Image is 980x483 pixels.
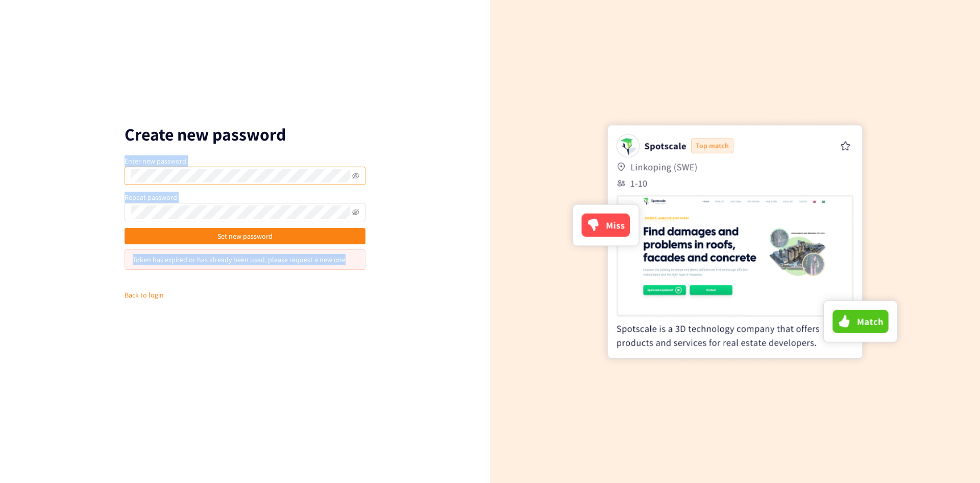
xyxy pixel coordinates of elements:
[125,290,164,300] a: Back to login
[814,373,980,483] iframe: Chat Widget
[125,228,365,244] button: Set new password
[125,126,365,143] p: Create new password
[352,209,359,216] span: eye-invisible
[125,156,186,166] label: Enter new password
[352,172,359,179] span: eye-invisible
[217,231,273,242] span: Set new password
[133,254,357,265] div: Token has expired or has already been used, please request a new one
[125,193,177,202] label: Repeat password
